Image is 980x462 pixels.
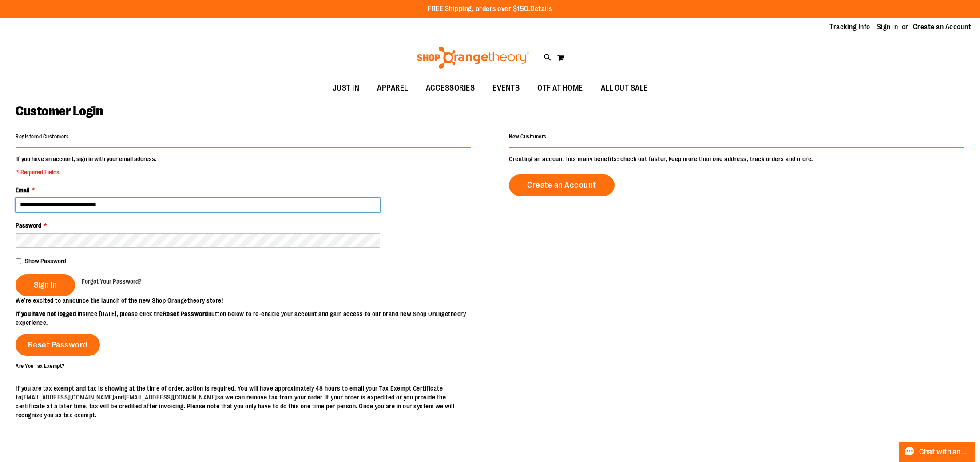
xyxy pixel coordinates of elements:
[426,78,475,98] span: ACCESSORIES
[530,5,552,13] a: Details
[16,274,75,296] button: Sign In
[877,22,898,32] a: Sign In
[16,154,157,177] legend: If you have an account, sign in with your email address.
[537,78,583,98] span: OTF AT HOME
[82,277,142,286] a: Forgot Your Password?
[21,394,114,401] a: [EMAIL_ADDRESS][DOMAIN_NAME]
[16,134,69,140] strong: Registered Customers
[919,448,969,456] span: Chat with an Expert
[124,394,217,401] a: [EMAIL_ADDRESS][DOMAIN_NAME]
[163,310,208,317] strong: Reset Password
[25,257,66,265] span: Show Password
[16,103,103,118] span: Customer Login
[601,78,648,98] span: ALL OUT SALE
[829,22,870,32] a: Tracking Info
[899,442,975,462] button: Chat with an Expert
[492,78,520,98] span: EVENTS
[28,340,88,350] span: Reset Password
[34,280,57,290] span: Sign In
[16,309,490,327] p: since [DATE], please click the button below to re-enable your account and gain access to our bran...
[16,168,156,177] span: * Required Fields
[16,296,490,305] p: We’re excited to announce the launch of the new Shop Orangetheory store!
[509,134,547,140] strong: New Customers
[82,278,142,285] span: Forgot Your Password?
[416,47,531,69] img: Shop Orangetheory
[333,78,360,98] span: JUST IN
[527,180,596,190] span: Create an Account
[509,154,964,163] p: Creating an account has many benefits: check out faster, keep more than one address, track orders...
[16,310,83,317] strong: If you have not logged in
[509,174,615,196] a: Create an Account
[428,4,552,14] p: FREE Shipping, orders over $150.
[16,363,65,369] strong: Are You Tax Exempt?
[16,384,471,419] p: If you are tax exempt and tax is showing at the time of order, action is required. You will have ...
[377,78,408,98] span: APPAREL
[16,186,29,193] span: Email
[16,222,41,229] span: Password
[913,22,972,32] a: Create an Account
[16,334,100,356] a: Reset Password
